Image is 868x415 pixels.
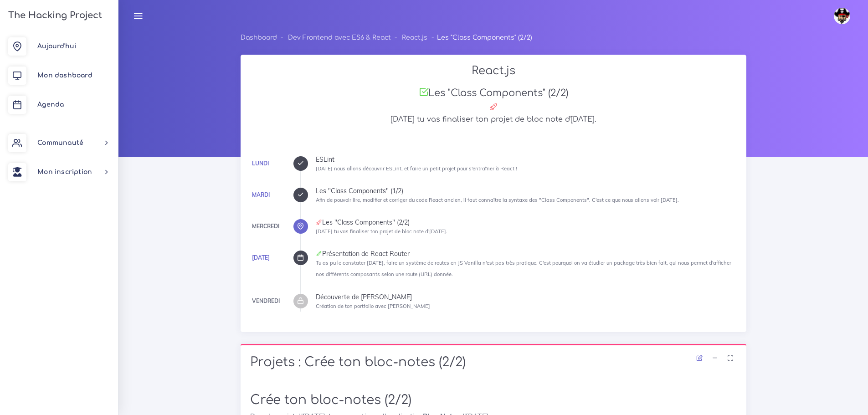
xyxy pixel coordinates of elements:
[316,251,322,257] i: Corrections cette journée là
[37,139,83,146] span: Communauté
[37,169,92,175] span: Mon inscription
[402,34,427,41] a: React.js
[250,87,737,99] h3: Les "Class Components" (2/2)
[252,191,270,198] a: Mardi
[252,221,279,231] div: Mercredi
[37,43,76,50] span: Aujourd'hui
[316,156,737,163] div: ESLint
[252,296,280,306] div: Vendredi
[316,260,731,277] small: Tu as pu le constater [DATE], faire un système de routes en JS Vanilla n'est pas très pratique. C...
[316,219,737,225] div: Les "Class Components" (2/2)
[834,8,850,24] img: avatar
[489,102,498,111] i: Projet à rendre ce jour-là
[250,355,737,370] h1: Projets : Crée ton bloc-notes (2/2)
[316,251,737,257] div: Présentation de React Router
[288,34,391,41] a: Dev Frontend avec ES6 & React
[37,101,64,108] span: Agenda
[250,64,737,77] h2: React.js
[419,87,428,97] i: Projet bien reçu !
[252,254,270,261] a: [DATE]
[316,188,737,194] div: Les "Class Components" (1/2)
[252,160,269,167] a: Lundi
[37,72,92,79] span: Mon dashboard
[5,10,102,20] h3: The Hacking Project
[427,32,532,43] li: Les "Class Components" (2/2)
[316,165,517,172] small: [DATE] nous allons découvrir ESLint, et faire un petit projet pour s'entraîner à React !
[250,393,737,408] h1: Crée ton bloc-notes (2/2)
[316,294,737,300] div: Découverte de [PERSON_NAME]
[241,34,277,41] a: Dashboard
[316,228,447,235] small: [DATE] tu vas finaliser ton projet de bloc note d'[DATE].
[316,303,430,309] small: Création de ton portfolio avec [PERSON_NAME]
[316,197,679,203] small: Afin de pouvoir lire, modifier et corriger du code React ancien, il faut connaître la syntaxe des...
[316,219,322,225] i: Projet à rendre ce jour-là
[250,115,737,124] h5: [DATE] tu vas finaliser ton projet de bloc note d'[DATE].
